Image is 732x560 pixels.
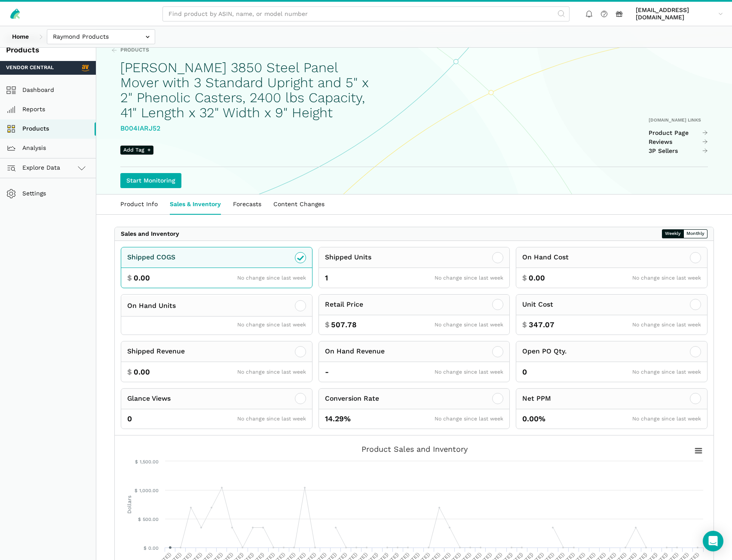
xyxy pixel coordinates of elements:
[127,414,132,424] span: 0
[325,414,351,424] span: 14.29%
[114,195,164,214] a: Product Info
[325,273,328,283] span: 1
[529,320,554,330] span: 347.07
[435,369,503,375] span: No change since last week
[435,322,503,328] span: No change since last week
[325,299,363,310] div: Retail Price
[319,294,510,335] button: Retail Price $ 507.78 No change since last week
[120,146,153,155] span: Add Tag
[522,299,553,310] div: Unit Cost
[649,138,708,146] a: Reviews
[319,341,510,382] button: On Hand Revenue - No change since last week
[127,301,176,311] div: On Hand Units
[522,393,551,404] div: Net PPM
[127,367,132,377] span: $
[522,346,567,357] div: Open PO Qty.
[516,247,707,288] button: On Hand Cost $ 0.00 No change since last week
[47,29,155,44] input: Raymond Products
[121,294,312,335] button: On Hand Units No change since last week
[522,367,527,377] span: 0
[331,320,357,330] span: 507.78
[140,459,159,465] tspan: 1,500.00
[138,517,141,522] tspan: $
[135,459,138,465] tspan: $
[120,60,372,120] h1: [PERSON_NAME] 3850 Steel Panel Mover with 3 Standard Upright and 5" x 2" Phenolic Casters, 2400 l...
[319,247,510,288] button: Shipped Units 1 No change since last week
[649,117,708,123] div: [DOMAIN_NAME] Links
[9,163,60,173] span: Explore Data
[522,252,569,263] div: On Hand Cost
[237,416,306,422] span: No change since last week
[121,247,312,288] button: Shipped COGS $ 0.00 No change since last week
[6,64,54,72] span: Vendor Central
[703,531,723,551] div: Open Intercom Messenger
[121,230,179,238] div: Sales and Inventory
[6,29,35,44] a: Home
[632,275,701,281] span: No change since last week
[325,346,385,357] div: On Hand Revenue
[649,129,708,137] a: Product Page
[121,388,312,429] button: Glance Views 0 No change since last week
[127,393,171,404] div: Glance Views
[632,322,701,328] span: No change since last week
[325,393,379,404] div: Conversion Rate
[139,488,159,493] tspan: 1,000.00
[522,414,545,424] span: 0.00%
[120,173,181,188] a: Start Monitoring
[111,46,149,54] a: Products
[120,123,372,134] div: B004IARJ52
[135,488,138,493] tspan: $
[237,322,306,328] span: No change since last week
[227,195,267,214] a: Forecasts
[143,517,159,522] tspan: 500.00
[636,6,715,21] span: [EMAIL_ADDRESS][DOMAIN_NAME]
[522,320,527,330] span: $
[325,320,330,330] span: $
[361,444,468,453] tspan: Product Sales and Inventory
[144,545,147,551] tspan: $
[435,275,503,281] span: No change since last week
[662,229,684,238] button: Weekly
[516,341,707,382] button: Open PO Qty. 0 No change since last week
[516,388,707,429] button: Net PPM 0.00% No change since last week
[632,416,701,422] span: No change since last week
[127,252,175,263] div: Shipped COGS
[325,252,371,263] div: Shipped Units
[126,496,132,514] tspan: Dollars
[127,346,185,357] div: Shipped Revenue
[237,369,306,375] span: No change since last week
[435,416,503,422] span: No change since last week
[267,195,331,214] a: Content Changes
[237,275,306,281] span: No change since last week
[522,273,527,283] span: $
[649,147,708,155] a: 3P Sellers
[516,294,707,335] button: Unit Cost $ 347.07 No change since last week
[325,367,329,377] span: -
[319,388,510,429] button: Conversion Rate 14.29% No change since last week
[127,273,132,283] span: $
[121,341,312,382] button: Shipped Revenue $ 0.00 No change since last week
[162,6,570,21] input: Find product by ASIN, name, or model number
[529,273,545,283] span: 0.00
[164,195,227,214] a: Sales & Inventory
[683,229,707,238] button: Monthly
[632,369,701,375] span: No change since last week
[633,5,726,23] a: [EMAIL_ADDRESS][DOMAIN_NAME]
[148,545,159,551] tspan: 0.00
[134,367,150,377] span: 0.00
[147,146,150,154] span: +
[134,273,150,283] span: 0.00
[120,46,149,54] span: Products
